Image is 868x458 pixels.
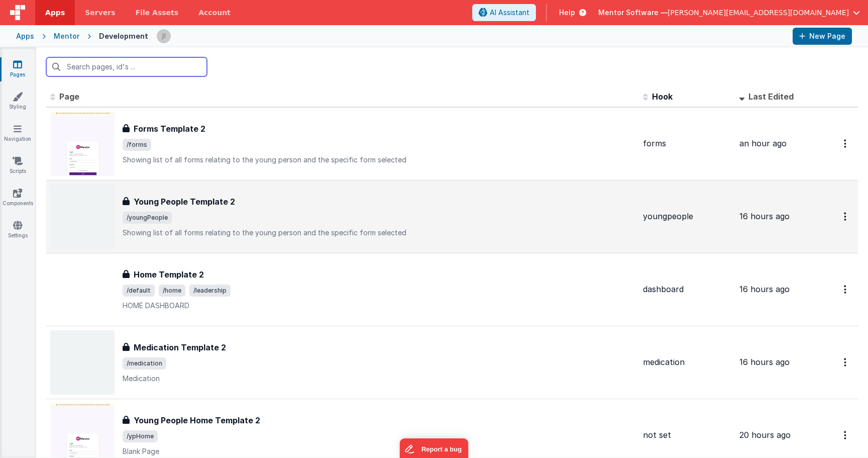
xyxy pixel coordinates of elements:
[157,29,171,43] img: 6c3d48e323fef8557f0b76cc516e01c7
[643,211,731,222] div: youngpeople
[134,123,205,135] h3: Forms Template 2
[652,91,673,102] span: Hook
[54,31,79,41] div: Mentor
[838,352,854,373] button: Options
[490,8,529,18] span: AI Assistant
[123,301,635,311] p: HOME DASHBOARD
[46,57,207,76] input: Search pages, id's ...
[643,284,731,295] div: dashboard
[123,430,158,442] span: /ypHome
[668,8,849,18] span: [PERSON_NAME][EMAIL_ADDRESS][DOMAIN_NAME]
[123,139,151,151] span: /forms
[598,8,668,18] span: Mentor Software —
[123,228,635,238] p: Showing list of all forms relating to the young person and the specific form selected
[123,357,166,370] span: /medication
[123,212,172,224] span: /youngPeople
[136,8,179,18] span: File Assets
[748,91,794,102] span: Last Edited
[838,133,854,154] button: Options
[16,31,34,41] div: Apps
[45,8,65,18] span: Apps
[739,357,790,367] span: 16 hours ago
[739,284,790,294] span: 16 hours ago
[472,4,536,21] button: AI Assistant
[739,430,791,440] span: 20 hours ago
[643,356,731,368] div: medication
[123,446,635,456] p: Blank Page
[739,211,790,221] span: 16 hours ago
[123,155,635,165] p: Showing list of all forms relating to the young person and the specific form selected
[598,8,860,18] button: Mentor Software — [PERSON_NAME][EMAIL_ADDRESS][DOMAIN_NAME]
[643,429,731,441] div: not set
[59,91,79,102] span: Page
[159,285,185,297] span: /home
[739,138,787,148] span: an hour ago
[134,414,260,426] h3: Young People Home Template 2
[189,285,231,297] span: /leadership
[559,8,575,18] span: Help
[643,138,731,149] div: forms
[123,374,635,384] p: Medication
[134,268,204,281] h3: Home Template 2
[134,196,235,208] h3: Young People Template 2
[134,341,226,353] h3: Medication Template 2
[85,8,115,18] span: Servers
[123,285,155,297] span: /default
[99,31,148,41] div: Development
[793,28,852,45] button: New Page
[838,206,854,227] button: Options
[838,279,854,300] button: Options
[838,425,854,445] button: Options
